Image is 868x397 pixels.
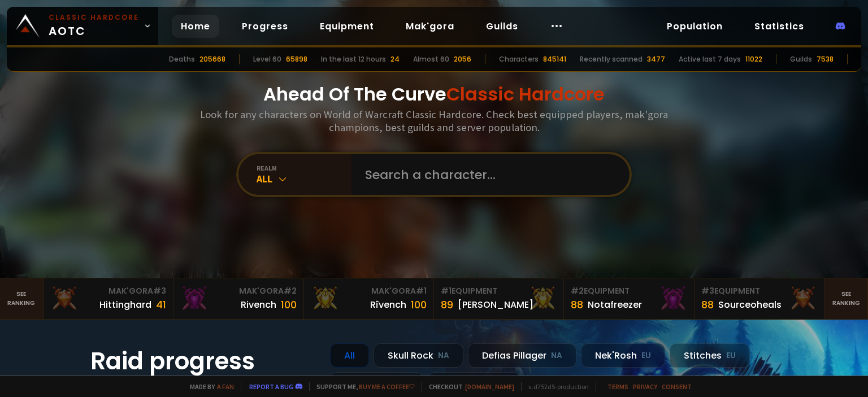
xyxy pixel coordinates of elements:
[465,382,514,391] a: [DOMAIN_NAME]
[257,164,351,172] div: realm
[564,278,694,319] a: #2Equipment88Notafreezer
[745,15,813,38] a: Statistics
[411,297,427,312] div: 100
[458,298,533,312] div: [PERSON_NAME]
[156,297,166,312] div: 41
[90,343,316,379] h1: Raid progress
[304,278,434,319] a: Mak'Gora#1Rîvench100
[588,298,642,312] div: Notafreezer
[217,382,234,391] a: a fan
[817,54,834,64] div: 7538
[416,285,427,296] span: # 1
[249,382,293,391] a: Report a bug
[670,343,750,368] div: Stitches
[695,278,824,319] a: #3Equipment88Sourceoheals
[173,278,303,319] a: Mak'Gora#2Rivench100
[321,54,386,64] div: In the last 12 hours
[50,285,166,297] div: Mak'Gora
[701,285,817,297] div: Equipment
[647,54,665,64] div: 3477
[571,285,687,297] div: Equipment
[422,382,514,391] span: Checkout
[180,285,296,297] div: Mak'Gora
[441,285,452,296] span: # 1
[428,372,520,396] div: Soulseeker
[581,343,665,368] div: Nek'Rosh
[580,54,643,64] div: Recently scanned
[233,15,297,38] a: Progress
[446,81,605,107] span: Classic Hardcore
[358,154,616,195] input: Search a character...
[790,54,812,64] div: Guilds
[454,54,471,64] div: 2056
[468,343,576,368] div: Defias Pillager
[153,285,166,296] span: # 3
[183,382,234,391] span: Made by
[370,298,406,312] div: Rîvench
[607,382,628,391] a: Terms
[284,285,297,296] span: # 2
[571,297,583,312] div: 88
[434,278,564,319] a: #1Equipment89[PERSON_NAME]
[330,343,369,368] div: All
[309,382,415,391] span: Support me,
[199,54,225,64] div: 205668
[374,343,463,368] div: Skull Rock
[701,285,714,296] span: # 3
[311,285,427,297] div: Mak'Gora
[662,382,692,391] a: Consent
[49,12,139,40] span: AOTC
[477,15,527,38] a: Guilds
[169,54,195,64] div: Deaths
[44,278,173,319] a: Mak'Gora#3Hittinghard41
[499,54,539,64] div: Characters
[359,382,415,391] a: Buy me a coffee
[263,81,605,108] h1: Ahead Of The Curve
[172,15,219,38] a: Home
[551,350,562,361] small: NA
[7,7,158,45] a: Classic HardcoreAOTC
[745,54,762,64] div: 11022
[718,298,782,312] div: Sourceoheals
[241,298,276,312] div: Rivench
[390,54,400,64] div: 24
[397,15,463,38] a: Mak'gora
[330,372,423,396] div: Doomhowl
[196,108,672,134] h3: Look for any characters on World of Warcraft Classic Hardcore. Check best equipped players, mak'g...
[413,54,449,64] div: Almost 60
[438,350,449,361] small: NA
[257,172,351,185] div: All
[441,297,453,312] div: 89
[543,54,566,64] div: 845141
[701,297,714,312] div: 88
[49,12,139,23] small: Classic Hardcore
[571,285,584,296] span: # 2
[658,15,732,38] a: Population
[521,382,589,391] span: v. d752d5 - production
[679,54,741,64] div: Active last 7 days
[99,298,151,312] div: Hittinghard
[253,54,281,64] div: Level 60
[441,285,557,297] div: Equipment
[633,382,657,391] a: Privacy
[311,15,383,38] a: Equipment
[286,54,307,64] div: 65898
[281,297,297,312] div: 100
[824,278,868,319] a: Seeranking
[641,350,651,361] small: EU
[726,350,736,361] small: EU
